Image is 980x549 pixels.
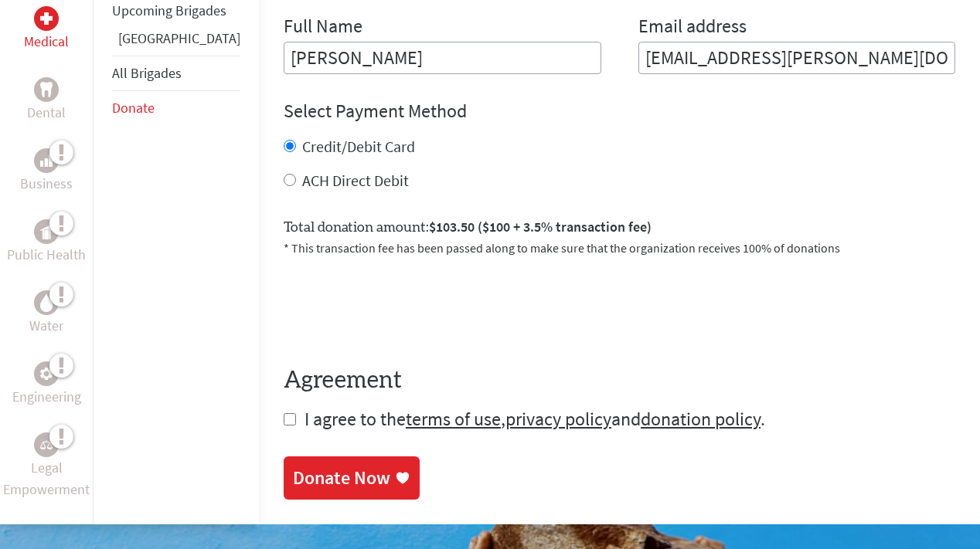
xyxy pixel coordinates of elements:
a: EngineeringEngineering [12,361,81,408]
div: Business [34,148,59,173]
img: Public Health [40,224,53,239]
div: Water [34,290,59,315]
p: Engineering [12,386,81,408]
a: terms of use [406,407,501,431]
div: Engineering [34,361,59,386]
div: Donate Now [293,466,390,490]
li: Donate [112,91,240,125]
label: Full Name [284,14,362,42]
a: [GEOGRAPHIC_DATA] [118,29,240,47]
a: BusinessBusiness [20,148,73,195]
a: MedicalMedical [24,6,69,53]
div: Legal Empowerment [34,432,59,457]
input: Enter Full Name [284,42,601,74]
p: Public Health [7,244,86,266]
p: Business [20,173,73,195]
a: Donate [112,99,155,117]
a: Legal EmpowermentLegal Empowerment [3,432,90,500]
li: Panama [112,28,240,56]
a: Upcoming Brigades [112,2,226,19]
a: privacy policy [505,407,611,431]
h4: Agreement [284,367,955,395]
p: * This transaction fee has been passed along to make sure that the organization receives 100% of ... [284,239,955,257]
p: Dental [27,102,66,124]
div: Dental [34,77,59,102]
img: Dental [40,83,53,97]
iframe: reCAPTCHA [284,276,519,336]
label: ACH Direct Debit [302,171,409,190]
img: Water [40,294,53,312]
label: Credit/Debit Card [302,137,415,156]
p: Water [29,315,63,337]
a: Donate Now [284,456,420,500]
img: Business [40,154,53,167]
p: Medical [24,31,69,53]
a: donation policy [641,407,761,431]
p: Legal Empowerment [3,457,90,500]
h4: Select Payment Method [284,99,955,124]
img: Medical [40,12,53,25]
li: All Brigades [112,56,240,91]
img: Engineering [40,368,53,380]
a: DentalDental [27,77,66,124]
a: WaterWater [29,290,63,337]
input: Your Email [638,42,956,74]
label: Total donation amount: [284,216,652,239]
label: Email address [638,14,747,42]
a: Public HealthPublic Health [7,219,86,266]
span: I agree to the , and . [305,407,765,431]
a: All Brigades [112,64,182,82]
div: Medical [34,6,59,31]
div: Public Health [34,219,59,244]
span: $103.50 ($100 + 3.5% transaction fee) [429,218,652,236]
img: Legal Empowerment [40,440,53,449]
